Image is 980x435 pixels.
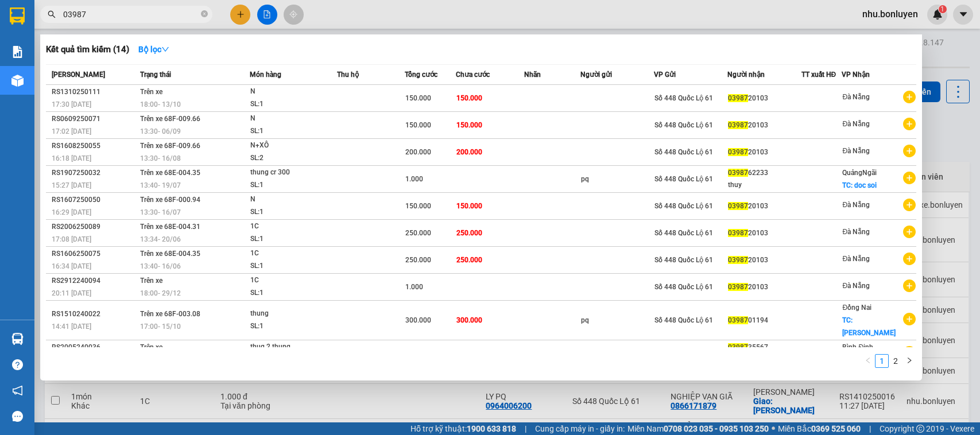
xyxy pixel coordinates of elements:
span: 150.000 [456,94,482,102]
span: 03987 [728,94,748,102]
span: Đồng Nai [842,304,871,312]
div: RS1310250111 [52,86,137,98]
span: 200.000 [456,148,482,156]
span: 17:30 [DATE] [52,100,91,108]
a: 2 [889,355,902,367]
div: 20103 [728,200,801,212]
h3: Kết quả tìm kiếm ( 14 ) [46,44,129,56]
span: Số 448 Quốc Lộ 61 [654,148,713,156]
span: Trên xe 68E-004.31 [140,223,200,231]
span: VP Nhận [842,71,870,79]
img: logo-vxr [10,7,25,25]
span: 18:00 - 29/12 [140,289,181,297]
li: Next Page [902,354,916,368]
div: 20103 [728,254,801,266]
span: 150.000 [405,94,431,102]
span: Trên xe [140,343,162,351]
span: plus-circle [903,145,916,157]
div: thung cr 300 [250,166,336,179]
span: Nhãn [524,71,541,79]
div: thuy [728,179,801,191]
span: 16:34 [DATE] [52,262,91,270]
span: Trên xe 68F-009.66 [140,142,200,150]
span: message [12,411,23,422]
span: Đà Nẵng [842,228,870,236]
span: right [906,357,913,364]
div: N [250,86,336,98]
div: 20103 [728,146,801,158]
span: 14:41 [DATE] [52,323,91,331]
span: 03987 [728,256,748,264]
span: 18:00 - 13/10 [140,100,181,108]
span: 13:34 - 20/06 [140,235,181,243]
div: RS1606250075 [52,248,137,260]
span: 15:27 [DATE] [52,181,91,189]
li: Previous Page [861,354,875,368]
div: 62233 [728,167,801,179]
div: SL: 1 [250,179,336,192]
span: 03987 [728,121,748,129]
span: Chưa cước [456,71,490,79]
span: 1.000 [405,175,423,183]
span: 200.000 [405,148,431,156]
span: Trên xe 68F-003.08 [140,310,200,318]
div: SL: 2 [250,152,336,165]
img: warehouse-icon [11,75,24,87]
span: 03987 [728,202,748,210]
span: 13:30 - 06/09 [140,127,181,135]
div: 01194 [728,314,801,327]
span: plus-circle [903,172,916,184]
span: 03987 [728,148,748,156]
span: 17:08 [DATE] [52,235,91,243]
span: 17:00 - 15/10 [140,323,181,331]
span: 03987 [728,283,748,291]
span: 03987 [728,343,748,351]
div: 20103 [728,281,801,293]
div: RS2912240094 [52,275,137,287]
span: search [48,10,56,18]
div: SL: 1 [250,206,336,219]
span: Trên xe 68F-009.66 [140,115,200,123]
span: 1.000 [405,283,423,291]
span: Số 448 Quốc Lộ 61 [654,283,713,291]
div: 20103 [728,119,801,131]
span: 16:18 [DATE] [52,154,91,162]
div: RS1608250055 [52,140,137,152]
strong: Bộ lọc [138,45,169,54]
div: SL: 1 [250,98,336,111]
div: N+XÔ [250,139,336,152]
button: Bộ lọcdown [129,40,179,59]
span: 300.000 [405,316,431,324]
span: Bình Định [842,343,873,351]
span: Đà Nẵng [842,282,870,290]
div: RS2006250089 [52,221,137,233]
span: 250.000 [405,229,431,237]
a: 1 [876,355,888,367]
span: plus-circle [903,226,916,238]
span: plus-circle [903,279,916,292]
span: Trên xe [140,277,162,285]
span: plus-circle [903,313,916,325]
div: 1C [250,220,336,233]
span: 13:30 - 16/08 [140,154,181,162]
span: VP Gửi [654,71,676,79]
span: 03987 [728,169,748,177]
div: RS0609250071 [52,113,137,125]
img: solution-icon [11,46,24,58]
span: Trên xe 68F-000.94 [140,196,200,204]
div: N [250,193,336,206]
span: 150.000 [405,202,431,210]
span: 03987 [728,316,748,324]
span: Tổng cước [405,71,437,79]
div: SL: 1 [250,320,336,333]
div: SL: 1 [250,233,336,246]
span: Số 448 Quốc Lộ 61 [654,229,713,237]
span: [PERSON_NAME] [52,71,105,79]
div: thug 2 thung [250,341,336,354]
span: 13:40 - 16/06 [140,262,181,270]
span: Số 448 Quốc Lộ 61 [654,202,713,210]
span: 16:29 [DATE] [52,208,91,216]
span: 20:11 [DATE] [52,289,91,297]
span: 250.000 [405,256,431,264]
span: Số 448 Quốc Lộ 61 [654,175,713,183]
